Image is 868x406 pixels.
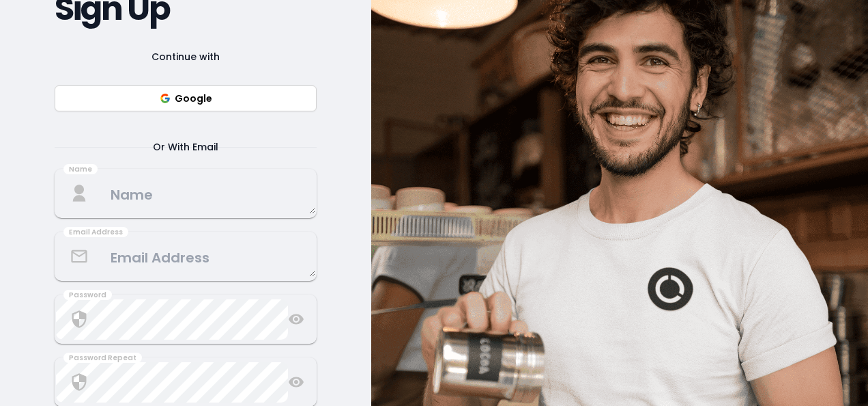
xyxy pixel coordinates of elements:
[63,227,128,238] div: Email Address
[63,353,142,364] div: Password Repeat
[63,290,112,301] div: Password
[136,139,235,155] span: Or With Email
[55,85,317,111] button: Google
[63,164,98,175] div: Name
[135,49,236,65] span: Continue with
